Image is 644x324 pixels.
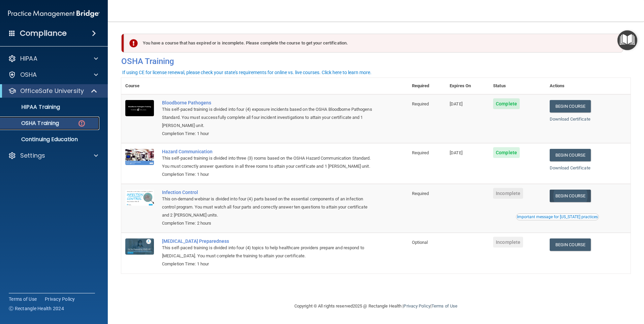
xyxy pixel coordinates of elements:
[20,29,67,38] h4: Compliance
[8,87,98,95] a: OfficeSafe University
[493,237,523,248] span: Incomplete
[446,78,489,94] th: Expires On
[550,100,591,112] a: Begin Course
[162,238,374,244] a: [MEDICAL_DATA] Preparedness
[121,78,158,94] th: Course
[493,147,520,158] span: Complete
[8,71,98,79] a: OSHA
[404,303,430,309] a: Privacy Policy
[550,190,591,202] a: Begin Course
[9,296,37,302] a: Terms of Use
[550,238,591,251] a: Begin Course
[489,78,546,94] th: Status
[129,39,138,47] img: exclamation-circle-solid-danger.72ef9ffc.png
[493,188,523,199] span: Incomplete
[122,70,372,75] div: If using CE for license renewal, please check your state's requirements for online vs. live cours...
[4,120,59,127] p: OSHA Training
[162,195,374,219] div: This on-demand webinar is divided into four (4) parts based on the essential components of an inf...
[162,260,374,268] div: Completion Time: 1 hour
[450,150,462,155] span: [DATE]
[550,117,590,122] a: Download Certificate
[4,104,60,110] p: HIPAA Training
[493,98,520,109] span: Complete
[162,149,374,154] a: Hazard Communication
[45,296,75,302] a: Privacy Policy
[162,244,374,260] div: This self-paced training is divided into four (4) topics to help healthcare providers prepare and...
[20,152,45,160] p: Settings
[253,295,499,317] div: Copyright © All rights reserved 2025 @ Rectangle Health | |
[8,7,100,21] img: PMB logo
[550,149,591,161] a: Begin Course
[121,57,631,66] h4: OSHA Training
[124,34,623,53] div: You have a course that has expired or is incomplete. Please complete the course to get your certi...
[162,190,374,195] a: Infection Control
[8,152,98,160] a: Settings
[408,78,446,94] th: Required
[121,69,373,76] button: If using CE for license renewal, please check your state's requirements for online vs. live cours...
[412,191,429,196] span: Required
[516,214,599,220] button: Read this if you are a dental practitioner in the state of CA
[412,150,429,155] span: Required
[431,303,457,309] a: Terms of Use
[412,240,428,245] span: Optional
[162,219,374,227] div: Completion Time: 2 hours
[162,100,374,105] a: Bloodborne Pathogens
[9,305,64,312] span: Ⓒ Rectangle Health 2024
[77,119,86,128] img: danger-circle.6113f641.png
[8,55,98,63] a: HIPAA
[412,101,429,106] span: Required
[550,165,590,170] a: Download Certificate
[527,276,636,303] iframe: Drift Widget Chat Controller
[162,105,374,130] div: This self-paced training is divided into four (4) exposure incidents based on the OSHA Bloodborne...
[20,71,37,79] p: OSHA
[20,55,37,63] p: HIPAA
[162,170,374,179] div: Completion Time: 1 hour
[162,130,374,138] div: Completion Time: 1 hour
[20,87,84,95] p: OfficeSafe University
[517,215,598,219] div: Important message for [US_STATE] practices
[450,101,462,106] span: [DATE]
[162,154,374,170] div: This self-paced training is divided into three (3) rooms based on the OSHA Hazard Communication S...
[4,136,96,143] p: Continuing Education
[546,78,631,94] th: Actions
[617,30,637,50] button: Open Resource Center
